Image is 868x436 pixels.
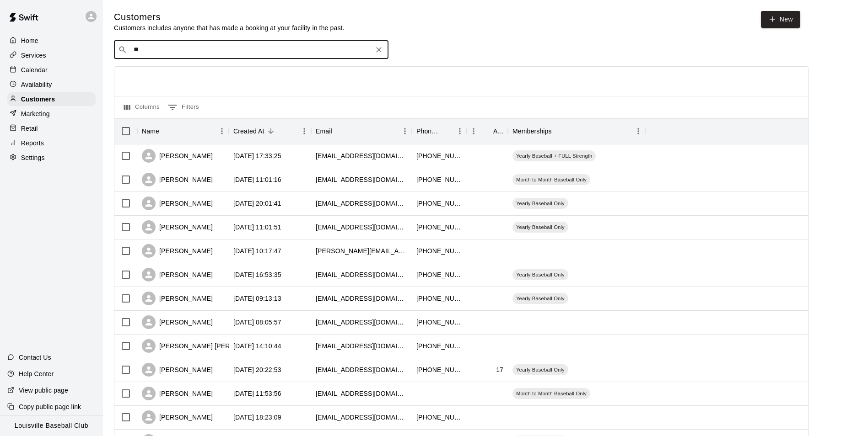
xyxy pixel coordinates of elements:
[233,270,281,279] div: 2025-08-07 16:53:35
[552,125,565,138] button: Sort
[7,136,96,150] a: Reports
[316,199,407,208] div: tylerharrisoncarter@gmail.com
[215,124,229,138] button: Menu
[15,421,88,431] p: Louisville Baseball Club
[7,122,96,135] a: Retail
[512,200,568,207] span: Yearly Baseball Only
[7,34,96,48] a: Home
[316,118,332,144] div: Email
[512,390,590,397] span: Month to Month Baseball Only
[512,152,596,160] span: Yearly Baseball + FULL Strength
[142,244,213,258] div: [PERSON_NAME]
[416,413,462,422] div: +15028367962
[316,175,407,184] div: erin_waters@hotmail.com
[512,174,590,185] div: Month to Month Baseball Only
[142,149,213,163] div: [PERSON_NAME]
[142,197,213,210] div: [PERSON_NAME]
[316,365,407,374] div: bryceabrahamson@gmail.com
[316,341,407,351] div: easonwoodrum2599@gmail.com
[19,353,51,362] p: Contact Us
[453,124,467,138] button: Menu
[21,109,50,118] p: Marketing
[440,125,453,138] button: Sort
[142,339,268,353] div: [PERSON_NAME] [PERSON_NAME]
[416,175,462,184] div: +15028363381
[7,151,96,165] a: Settings
[416,151,462,160] div: +13179033902
[761,11,800,28] a: New
[142,268,213,282] div: [PERSON_NAME]
[631,124,645,138] button: Menu
[114,41,388,59] div: Search customers by name or email
[19,386,68,395] p: View public page
[142,315,213,329] div: [PERSON_NAME]
[316,151,407,160] div: bethrn42@gmail.com
[233,389,281,398] div: 2025-08-04 11:53:56
[233,199,281,208] div: 2025-08-09 20:01:41
[512,388,590,399] div: Month to Month Baseball Only
[416,318,462,327] div: +15023766341
[7,92,96,106] a: Customers
[416,270,462,279] div: +15024247319
[372,43,385,56] button: Clear
[233,246,281,255] div: 2025-08-09 10:17:47
[512,295,568,302] span: Yearly Baseball Only
[7,48,96,62] div: Services
[21,153,45,162] p: Settings
[122,100,162,115] button: Select columns
[316,318,407,327] div: kevnmimilewis@gmail.com
[142,410,213,424] div: [PERSON_NAME]
[21,51,46,60] p: Services
[416,199,462,208] div: +15024172614
[114,23,345,32] p: Customers includes anyone that has made a booking at your facility in the past.
[166,100,201,115] button: Show filters
[233,175,281,184] div: 2025-08-11 11:01:16
[233,365,281,374] div: 2025-08-04 20:22:53
[137,118,229,144] div: Name
[416,246,462,255] div: +15024178427
[7,78,96,91] div: Availability
[21,124,38,133] p: Retail
[512,118,552,144] div: Memberships
[114,11,345,23] h5: Customers
[496,365,503,374] div: 17
[311,118,412,144] div: Email
[493,118,503,144] div: Age
[332,125,345,138] button: Sort
[142,292,213,305] div: [PERSON_NAME]
[264,125,277,138] button: Sort
[412,118,467,144] div: Phone Number
[19,402,81,411] p: Copy public page link
[467,124,480,138] button: Menu
[233,118,264,144] div: Created At
[416,341,462,351] div: +15027791065
[416,294,462,303] div: +18127047461
[142,118,159,144] div: Name
[21,95,55,104] p: Customers
[159,125,172,138] button: Sort
[512,366,568,373] span: Yearly Baseball Only
[7,107,96,121] a: Marketing
[467,118,508,144] div: Age
[512,269,568,280] div: Yearly Baseball Only
[297,124,311,138] button: Menu
[21,36,38,45] p: Home
[512,198,568,209] div: Yearly Baseball Only
[416,118,440,144] div: Phone Number
[316,294,407,303] div: noahcain72@gmail.com
[512,271,568,278] span: Yearly Baseball Only
[398,124,412,138] button: Menu
[416,223,462,232] div: +15025105206
[7,63,96,77] a: Calendar
[512,364,568,375] div: Yearly Baseball Only
[19,369,54,378] p: Help Center
[233,294,281,303] div: 2025-08-07 09:13:13
[21,80,52,89] p: Availability
[480,125,493,138] button: Sort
